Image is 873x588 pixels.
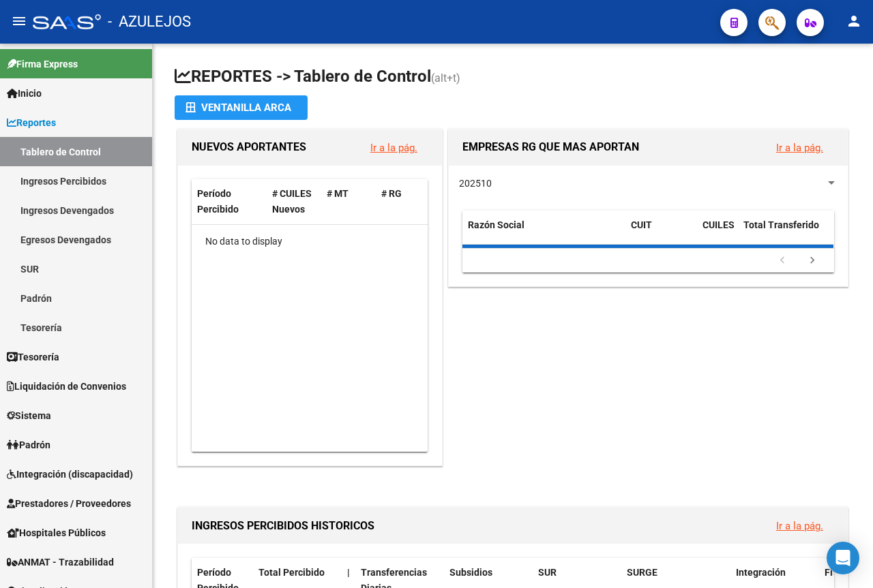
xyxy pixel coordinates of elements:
span: Razón Social [468,219,524,230]
span: Subsidios [449,567,492,578]
span: Período Percibido [197,188,239,215]
span: Tesorería [7,350,59,365]
span: Liquidación de Convenios [7,379,126,394]
span: Total Percibido [258,567,325,578]
a: go to next page [799,253,825,268]
span: EMPRESAS RG QUE MAS APORTAN [462,140,639,153]
span: Integración (discapacidad) [7,467,133,482]
span: - AZULEJOS [108,7,191,37]
datatable-header-cell: CUIT [625,211,697,256]
datatable-header-cell: # RG [376,179,430,224]
span: CUILES [702,219,735,230]
span: NUEVOS APORTANTES [192,140,306,153]
span: Firma Express [7,57,78,72]
a: Ir a la pág. [370,142,417,154]
a: Ir a la pág. [776,520,823,532]
span: Integración [736,567,786,578]
datatable-header-cell: Total Transferido [738,211,833,256]
span: Reportes [7,115,56,130]
a: go to previous page [769,253,795,268]
span: SUR [538,567,557,578]
button: Ventanilla ARCA [175,95,308,120]
span: 202510 [459,178,492,189]
div: No data to display [192,225,428,259]
datatable-header-cell: CUILES [697,211,738,256]
span: # CUILES Nuevos [272,188,312,215]
span: Prestadores / Proveedores [7,496,131,511]
mat-icon: menu [11,13,27,29]
datatable-header-cell: Razón Social [462,211,625,256]
span: SURGE [627,567,657,578]
h1: REPORTES -> Tablero de Control [175,65,851,89]
span: # MT [327,188,349,199]
span: Total Transferido [743,219,819,230]
span: | [347,567,350,578]
button: Ir a la pág. [765,135,834,160]
button: Ir a la pág. [765,513,834,538]
a: Ir a la pág. [776,142,823,154]
span: ANMAT - Trazabilidad [7,555,114,570]
datatable-header-cell: # CUILES Nuevos [267,179,321,224]
span: # RG [381,188,402,199]
button: Ir a la pág. [359,135,428,160]
datatable-header-cell: Período Percibido [192,179,267,224]
div: Ventanilla ARCA [186,95,297,120]
span: CUIT [631,219,652,230]
span: Inicio [7,86,42,101]
mat-icon: person [846,13,862,29]
span: Padrón [7,437,50,452]
span: Sistema [7,408,51,423]
span: (alt+t) [431,72,460,84]
div: Open Intercom Messenger [827,542,859,574]
span: Hospitales Públicos [7,525,106,540]
span: INGRESOS PERCIBIDOS HISTORICOS [192,519,374,532]
datatable-header-cell: # MT [321,179,376,224]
